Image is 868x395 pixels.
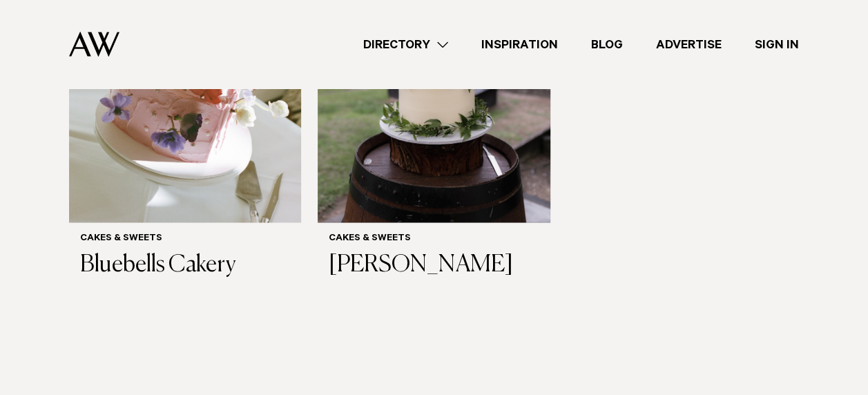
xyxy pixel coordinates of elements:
[80,233,290,245] h6: Cakes & Sweets
[329,251,539,279] h3: [PERSON_NAME]
[69,31,119,57] img: Auckland Weddings Logo
[329,233,539,245] h6: Cakes & Sweets
[639,35,738,54] a: Advertise
[738,35,816,54] a: Sign In
[575,35,639,54] a: Blog
[347,35,465,54] a: Directory
[465,35,575,54] a: Inspiration
[80,251,290,279] h3: Bluebells Cakery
